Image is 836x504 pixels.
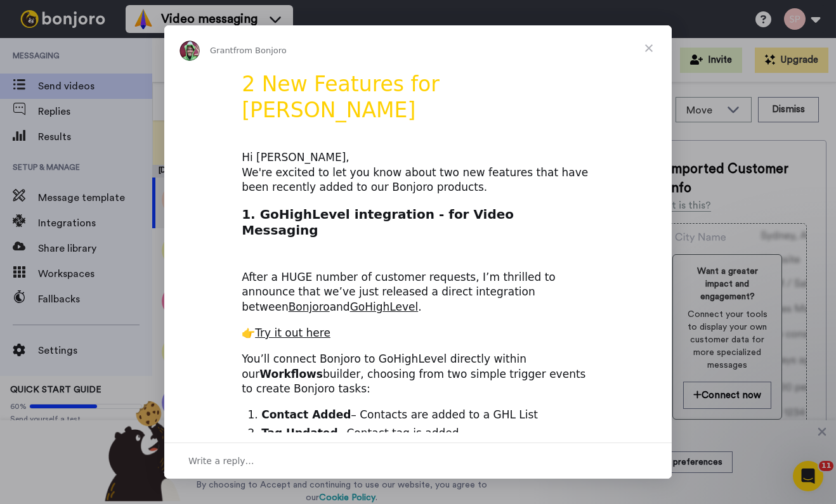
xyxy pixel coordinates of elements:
[180,41,200,61] img: Profile image for Grant
[242,150,594,195] div: Hi [PERSON_NAME], We're excited to let you know about two new features that have been recently ad...
[350,300,419,313] a: GoHighLevel
[242,206,594,245] h2: 1. GoHighLevel integration - for Video Messaging
[164,443,672,479] div: Open conversation and reply
[210,46,233,55] span: Grant
[255,326,330,339] a: Try it out here
[261,408,351,421] b: Contact Added
[261,408,594,423] li: – Contacts are added to a GHL List
[261,426,594,441] li: – Contact tag is added
[242,326,594,341] div: 👉
[626,25,672,71] span: Close
[242,352,594,397] div: You’ll connect Bonjoro to GoHighLevel directly within our builder, choosing from two simple trigg...
[289,300,330,313] a: Bonjoro
[188,453,254,469] span: Write a reply…
[242,72,594,131] h1: 2 New Features for [PERSON_NAME]
[261,427,337,439] b: Tag Updated
[233,46,287,55] span: from Bonjoro
[259,368,323,380] b: Workflows
[242,255,594,315] div: After a HUGE number of customer requests, I’m thrilled to announce that we’ve just released a dir...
